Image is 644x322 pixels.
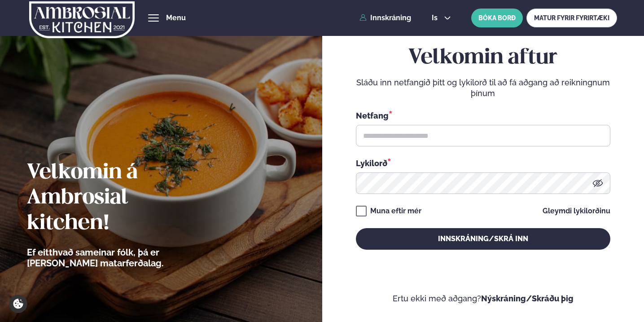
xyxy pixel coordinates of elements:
a: MATUR FYRIR FYRIRTÆKI [526,9,617,27]
h2: Velkomin aftur [356,45,610,71]
button: BÓKA BORÐ [471,9,523,27]
span: is [432,14,440,22]
p: Ef eitthvað sameinar fólk, þá er [PERSON_NAME] matarferðalag. [27,247,213,269]
a: Innskráning [359,14,411,22]
a: Nýskráning/Skráðu þig [481,294,574,303]
p: Sláðu inn netfangið þitt og lykilorð til að fá aðgang að reikningnum þínum [356,77,610,99]
a: Gleymdi lykilorðinu [543,207,610,215]
button: Innskráning/Skrá inn [356,228,610,250]
p: Ertu ekki með aðgang? [349,293,617,304]
a: Cookie settings [9,295,27,313]
button: is [425,14,458,22]
button: hamburger [148,13,159,23]
div: Lykilorð [356,157,610,169]
div: Netfang [356,110,610,121]
img: logo [29,1,136,38]
h2: Velkomin á Ambrosial kitchen! [27,160,213,236]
